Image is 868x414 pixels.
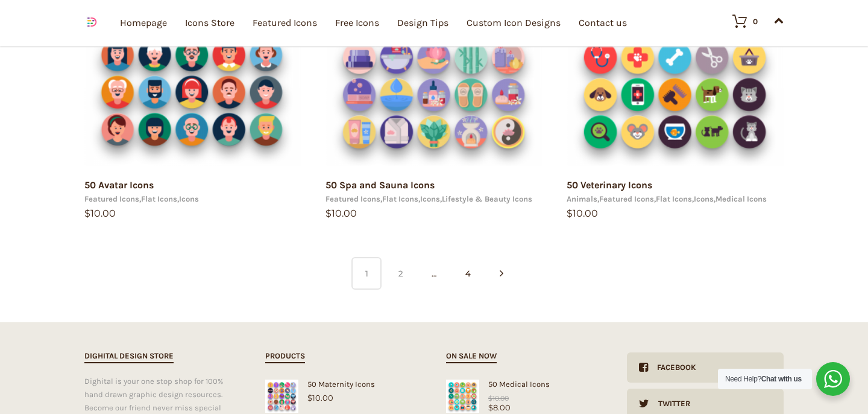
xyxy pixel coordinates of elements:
[382,194,418,203] a: Flat Icons
[446,380,603,412] a: Medical Icons50 Medical Icons$8.00
[753,18,758,25] div: 0
[761,375,802,383] strong: Chat with us
[351,257,382,290] span: 1
[720,14,758,28] a: 0
[715,194,767,203] a: Medical Icons
[84,208,116,219] bdi: 10.00
[567,179,652,191] a: 50 Veterinary Icons
[265,380,422,389] div: 50 Maternity Icons
[442,194,532,203] a: Lifestyle & Beauty Icons
[627,352,784,383] a: Facebook
[488,403,493,412] span: $
[567,194,597,203] a: Animals
[656,194,692,203] a: Flat Icons
[307,393,312,403] span: $
[385,257,415,290] a: 2
[599,194,654,203] a: Featured Icons
[488,394,492,403] span: $
[567,195,784,203] div: , , , ,
[307,393,333,403] bdi: 10.00
[694,194,714,203] a: Icons
[265,380,422,403] a: 50 Maternity Icons$10.00
[325,179,435,191] a: 50 Spa and Sauna Icons
[446,380,479,413] img: Medical Icons
[84,208,90,219] span: $
[488,394,509,403] bdi: 10.00
[325,208,332,219] span: $
[567,208,598,219] bdi: 10.00
[648,352,696,383] div: Facebook
[453,257,483,290] a: 4
[725,375,802,383] span: Need Help?
[84,195,301,203] div: , ,
[567,208,573,219] span: $
[488,403,511,412] bdi: 8.00
[265,349,305,363] h2: Products
[325,208,357,219] bdi: 10.00
[179,194,199,203] a: Icons
[419,257,449,290] span: …
[420,194,440,203] a: Icons
[446,349,497,363] h2: On sale now
[325,195,542,203] div: , , ,
[141,194,177,203] a: Flat Icons
[84,349,174,363] h2: Dighital Design Store
[446,380,603,389] div: 50 Medical Icons
[84,179,154,191] a: 50 Avatar Icons
[84,194,139,203] a: Featured Icons
[325,194,380,203] a: Featured Icons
